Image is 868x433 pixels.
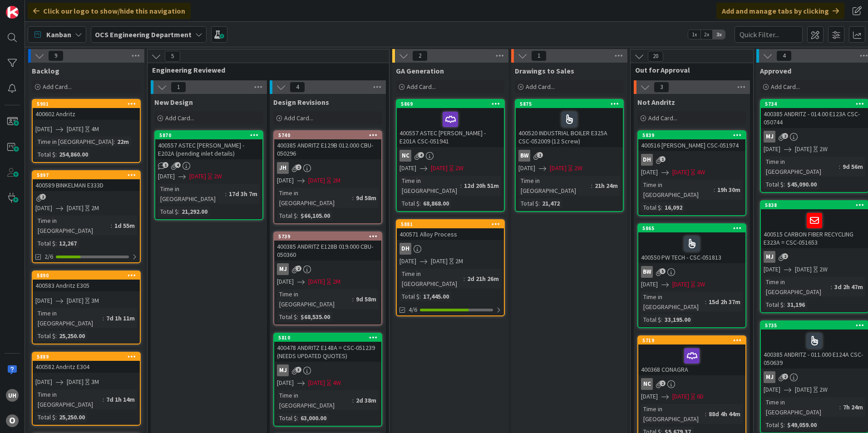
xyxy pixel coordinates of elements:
[57,331,87,341] div: 25,250.00
[6,6,19,19] img: Visit kanbanzone.com
[764,144,780,154] span: [DATE]
[401,221,504,227] div: 5881
[278,132,381,138] div: 5740
[274,364,381,376] div: MJ
[418,152,424,158] span: 4
[431,163,448,173] span: [DATE]
[397,228,504,240] div: 400571 Alloy Process
[638,266,745,278] div: BW
[37,272,140,279] div: 5890
[516,100,623,108] div: 5875
[35,308,103,328] div: Time in [GEOGRAPHIC_DATA]
[660,380,666,386] span: 2
[735,26,803,43] input: Quick Filter...
[33,271,140,291] div: 5890400583 Andritz E305
[55,149,57,159] span: :
[277,211,297,221] div: Total $
[399,243,411,255] div: DH
[713,30,725,39] span: 3x
[277,364,289,376] div: MJ
[155,139,262,159] div: 400557 ASTEC [PERSON_NAME] - E202A (pending inlet details)
[35,238,55,248] div: Total $
[648,51,663,62] span: 20
[419,291,421,301] span: :
[638,224,745,263] div: 5865400550 PW TECH - CSC-051813
[764,265,780,274] span: [DATE]
[516,100,623,147] div: 5875400520 INDUSTRIAL BOILER E325A CSC-052009 (12 Screw)
[284,114,313,122] span: Add Card...
[761,371,868,383] div: MJ
[764,131,775,143] div: MJ
[705,297,706,307] span: :
[641,180,714,200] div: Time in [GEOGRAPHIC_DATA]
[67,296,84,305] span: [DATE]
[764,300,784,310] div: Total $
[706,409,743,419] div: 88d 4h 44m
[661,202,662,212] span: :
[296,367,301,373] span: 3
[419,198,421,208] span: :
[33,100,140,120] div: 5901400602 Andritz
[175,162,181,168] span: 4
[397,220,504,228] div: 5881
[397,108,504,147] div: 400557 ASTEC [PERSON_NAME] - E201A CSC-051941
[57,149,90,159] div: 254,860.00
[274,342,381,362] div: 400478 ANDRITZ E148A = CSC-051239 (NEEDS UPDATED QUOTES)
[112,221,137,231] div: 1d 55m
[782,133,788,139] span: 2
[526,83,555,91] span: Add Card...
[274,263,381,275] div: MJ
[46,29,71,40] span: Kanban
[225,189,227,199] span: :
[819,265,828,274] div: 2W
[641,315,661,325] div: Total $
[308,277,325,286] span: [DATE]
[67,377,84,387] span: [DATE]
[531,50,547,61] span: 1
[638,336,745,375] div: 5719400368 CONAGRA
[158,184,225,204] div: Time in [GEOGRAPHIC_DATA]
[761,209,868,248] div: 400515 CARBON FIBER RECYCLING E323A = CSC-051653
[421,198,451,208] div: 68,868.00
[37,354,140,360] div: 5889
[638,154,745,166] div: DH
[641,392,658,401] span: [DATE]
[642,225,745,231] div: 5865
[706,297,743,307] div: 15d 2h 37m
[785,179,819,189] div: $45,090.00
[641,404,705,424] div: Time in [GEOGRAPHIC_DATA]
[761,100,868,128] div: 5734400385 ANDRITZ - 014.00 E123A CSC-050744
[761,201,868,209] div: 5838
[48,50,64,61] span: 9
[662,202,685,212] div: 16,092
[641,167,658,177] span: [DATE]
[32,170,141,263] a: 5897400589 BINKELMAN E333D[DATE][DATE]2MTime in [GEOGRAPHIC_DATA]:1d 55mTotal $:12,2672/6
[298,312,332,322] div: $68,535.00
[154,130,263,220] a: 5870400557 ASTEC [PERSON_NAME] - E202A (pending inlet details)[DATE][DATE]2WTime in [GEOGRAPHIC_D...
[33,171,140,191] div: 5897400589 BINKELMAN E333D
[354,395,379,405] div: 2d 38m
[660,268,666,274] span: 5
[785,420,819,430] div: $49,059.00
[431,256,448,266] span: [DATE]
[399,198,419,208] div: Total $
[455,256,463,266] div: 2M
[352,395,354,405] span: :
[214,172,222,181] div: 2W
[33,280,140,291] div: 400583 Andritz E305
[33,108,140,120] div: 400602 Andritz
[155,131,262,139] div: 5870
[277,378,294,388] span: [DATE]
[91,124,99,134] div: 4M
[638,224,745,232] div: 5865
[764,385,780,394] span: [DATE]
[697,392,704,401] div: 6D
[765,322,868,329] div: 5735
[641,154,653,166] div: DH
[399,256,416,266] span: [DATE]
[782,374,788,379] span: 2
[333,176,340,185] div: 2M
[91,203,99,213] div: 2M
[55,331,57,341] span: :
[761,131,868,143] div: MJ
